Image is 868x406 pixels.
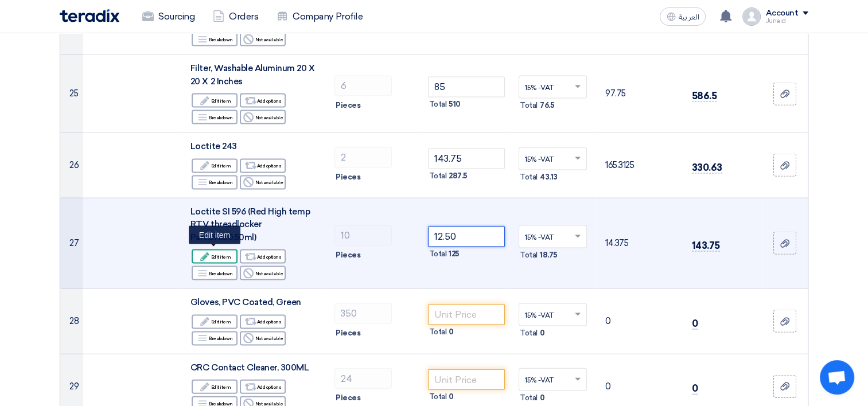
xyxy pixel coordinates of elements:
span: Total [520,249,538,261]
span: Pieces [336,171,360,183]
span: 43.13 [540,171,558,183]
div: Account [765,9,798,18]
span: 0 [540,327,545,339]
div: Edit item [192,380,238,394]
ng-select: VAT [519,303,587,326]
td: 0 [596,289,683,354]
div: Edit item [189,226,240,244]
span: 586.5 [692,90,717,102]
span: Total [429,248,447,260]
div: Breakdown [192,266,238,280]
a: Company Profile [267,4,372,29]
button: العربية [660,7,706,26]
span: Total [429,391,447,403]
input: Unit Price [428,149,505,169]
span: 0 [692,382,698,395]
div: Add options [240,159,286,173]
span: 0 [692,318,698,330]
span: Loctite SI 596 (Red High temp RTV threadlocker Part:59630,50ml) [190,206,310,243]
div: Not available [240,331,286,346]
div: Edit item [192,249,238,264]
div: Not available [240,110,286,124]
span: 0 [449,326,454,338]
div: Edit item [192,159,238,173]
span: 143.75 [692,240,720,252]
div: Not available [240,175,286,190]
span: Pieces [336,392,360,404]
td: 27 [60,198,83,289]
img: profile_test.png [742,7,761,26]
input: Unit Price [428,77,505,97]
input: RFQ_STEP1.ITEMS.2.AMOUNT_TITLE [334,303,392,324]
span: 0 [449,391,454,403]
input: RFQ_STEP1.ITEMS.2.AMOUNT_TITLE [334,368,392,389]
ng-select: VAT [519,76,587,99]
input: Unit Price [428,227,505,247]
div: Breakdown [192,331,238,346]
div: Breakdown [192,175,238,190]
div: Add options [240,93,286,108]
div: Open chat [820,360,854,395]
a: Orders [204,4,267,29]
div: Edit item [192,315,238,329]
td: 28 [60,289,83,354]
div: Add options [240,380,286,394]
div: Not available [240,266,286,280]
div: Edit item [192,93,238,108]
span: Pieces [336,100,360,111]
input: Unit Price [428,369,505,390]
span: Total [520,392,538,404]
span: Filter, Washable Aluminum 20 X 20 X 2 Inches [190,63,315,87]
div: Breakdown [192,32,238,46]
ng-select: VAT [519,225,587,248]
span: Total [429,99,447,110]
td: 165.3125 [596,133,683,198]
td: 97.75 [596,55,683,133]
span: 330.63 [692,162,722,174]
a: Sourcing [133,4,204,29]
div: Breakdown [192,110,238,124]
span: العربية [678,13,699,21]
span: Total [429,326,447,338]
span: 287.5 [449,170,468,182]
span: Total [520,171,538,183]
span: 510 [449,99,461,110]
span: Gloves, PVC Coated, Green [190,297,301,307]
div: Junaid [765,18,808,24]
input: RFQ_STEP1.ITEMS.2.AMOUNT_TITLE [334,76,392,96]
span: 18.75 [540,249,558,261]
span: Total [520,100,538,111]
input: RFQ_STEP1.ITEMS.2.AMOUNT_TITLE [334,147,392,168]
span: Pieces [336,327,360,339]
ng-select: VAT [519,147,587,170]
div: Add options [240,315,286,329]
img: Teradix logo [60,9,119,22]
span: 0 [540,392,545,404]
div: Not available [240,32,286,46]
span: Total [429,170,447,182]
span: Loctite 243 [190,141,237,151]
div: Add options [240,249,286,264]
span: 76.5 [540,100,554,111]
span: Pieces [336,249,360,261]
input: Unit Price [428,304,505,325]
input: RFQ_STEP1.ITEMS.2.AMOUNT_TITLE [334,225,392,246]
span: CRC Contact Cleaner, 300ML [190,362,309,373]
span: 125 [449,248,460,260]
td: 25 [60,55,83,133]
ng-select: VAT [519,368,587,391]
td: 26 [60,133,83,198]
span: Total [520,327,538,339]
td: 14.375 [596,198,683,289]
